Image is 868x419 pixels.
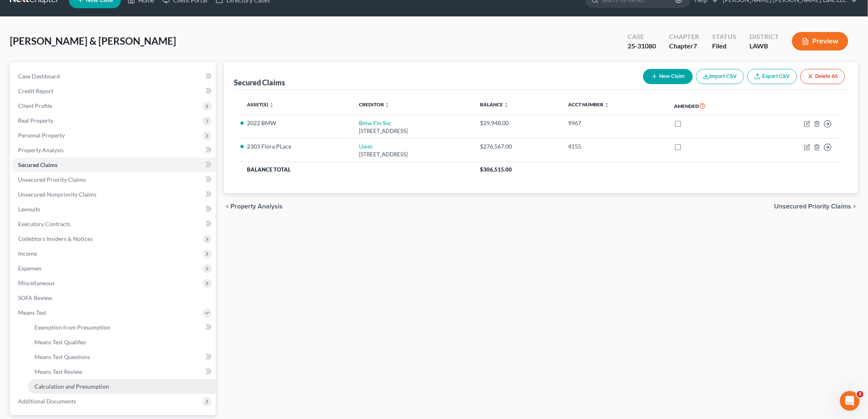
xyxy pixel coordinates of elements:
[800,69,845,84] button: Delete All
[10,35,176,47] span: [PERSON_NAME] & [PERSON_NAME]
[749,41,779,51] div: LAWB
[34,324,110,331] span: Exemption from Presumption
[840,391,860,411] iframe: Intercom live chat
[852,203,858,210] i: chevron_right
[247,101,274,108] a: Asset(s) unfold_more
[857,391,863,398] span: 3
[11,187,216,202] a: Unsecured Nonpriority Claims
[668,96,755,115] th: Amended
[11,217,216,231] a: Executory Contracts
[269,103,274,108] i: unfold_more
[240,162,474,177] th: Balance Total
[628,41,656,51] div: 25-31080
[712,41,736,51] div: Filed
[34,383,109,390] span: Calculation and Presumption
[18,220,71,227] span: Executory Contracts
[359,119,392,126] a: Bmw Fin Svc
[11,84,216,98] a: Credit Report
[18,117,53,124] span: Real Property
[224,203,231,210] i: chevron_left
[11,291,216,305] a: SOFA Review
[569,142,661,151] div: 4155
[628,32,656,41] div: Case
[34,368,82,375] span: Means Test Review
[28,320,216,335] a: Exemption from Presumption
[18,279,55,286] span: Miscellaneous
[18,102,52,109] span: Client Profile
[693,42,697,50] span: 7
[712,32,736,41] div: Status
[774,203,852,210] span: Unsecured Priority Claims
[18,176,86,183] span: Unsecured Priority Claims
[480,119,555,127] div: $29,948.00
[359,143,373,150] a: Uwm
[480,166,512,173] span: $306,515.00
[569,119,661,127] div: 9967
[792,32,848,50] button: Preview
[247,119,346,127] li: 2022 BMW
[28,350,216,364] a: Means Test Questions
[669,41,699,51] div: Chapter
[18,309,46,316] span: Means Test
[34,353,90,360] span: Means Test Questions
[569,101,610,108] a: Acct Number unfold_more
[669,32,699,41] div: Chapter
[28,364,216,379] a: Means Test Review
[11,172,216,187] a: Unsecured Priority Claims
[234,78,285,87] div: Secured Claims
[480,142,555,151] div: $276,567.00
[18,235,93,242] span: Codebtors Insiders & Notices
[18,265,41,272] span: Expenses
[18,191,96,198] span: Unsecured Nonpriority Claims
[11,202,216,217] a: Lawsuits
[747,69,797,84] a: Export CSV
[28,379,216,394] a: Calculation and Presumption
[28,335,216,350] a: Means Test Qualifier
[18,206,40,213] span: Lawsuits
[18,87,53,94] span: Credit Report
[696,69,744,84] button: Import CSV
[11,69,216,84] a: Case Dashboard
[643,69,693,84] button: New Claim
[34,339,87,346] span: Means Test Qualifier
[385,103,390,108] i: unfold_more
[605,103,610,108] i: unfold_more
[18,294,52,301] span: SOFA Review
[359,101,390,108] a: Creditor unfold_more
[18,147,64,153] span: Property Analysis
[504,103,509,108] i: unfold_more
[18,250,37,257] span: Income
[359,127,467,135] div: [STREET_ADDRESS]
[18,398,76,405] span: Additional Documents
[224,203,283,210] button: chevron_left Property Analysis
[11,143,216,158] a: Property Analysis
[247,142,346,151] li: 2303 Flora PLace
[18,73,60,80] span: Case Dashboard
[480,101,509,108] a: Balance unfold_more
[749,32,779,41] div: District
[774,203,858,210] button: Unsecured Priority Claims chevron_right
[231,203,283,210] span: Property Analysis
[18,132,65,139] span: Personal Property
[359,151,467,158] div: [STREET_ADDRESS]
[18,161,57,168] span: Secured Claims
[11,158,216,172] a: Secured Claims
